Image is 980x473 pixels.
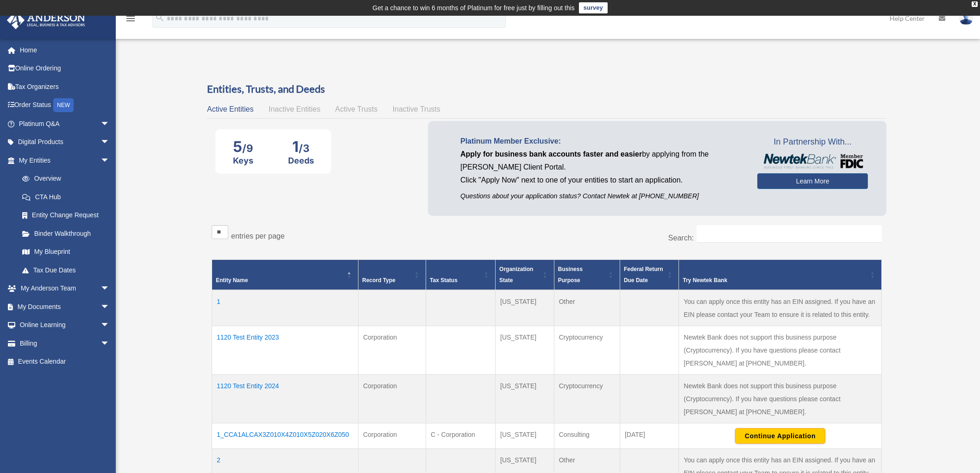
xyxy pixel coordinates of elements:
[6,77,124,96] a: Tax Organizers
[13,188,119,206] a: CTA Hub
[269,105,320,113] span: Inactive Entities
[6,297,124,316] a: My Documentsarrow_drop_down
[6,353,124,371] a: Events Calendar
[426,259,496,290] th: Tax Status: Activate to sort
[231,232,285,240] label: entries per page
[393,105,440,113] span: Inactive Trusts
[460,148,743,174] p: by applying from the [PERSON_NAME] Client Portal.
[6,41,124,59] a: Home
[959,12,973,25] img: User Pic
[668,234,694,242] label: Search:
[212,423,358,448] td: 1_CCA1ALCAX3Z010X4Z010X5Z020X6Z050
[358,326,426,374] td: Corporation
[579,2,608,13] a: survey
[13,170,114,188] a: Overview
[362,277,396,284] span: Record Type
[679,290,882,326] td: You can apply once this entity has an EIN assigned. If you have an EIN please contact your Team t...
[155,13,165,23] i: search
[212,259,358,290] th: Entity Name: Activate to invert sorting
[460,174,743,187] p: Click "Apply Now" next to one of your entities to start an application.
[101,334,119,353] span: arrow_drop_down
[496,423,554,448] td: [US_STATE]
[13,224,119,243] a: Binder Walkthrough
[554,423,620,448] td: Consulting
[101,151,119,170] span: arrow_drop_down
[558,266,583,284] span: Business Purpose
[554,259,620,290] th: Business Purpose: Activate to sort
[460,150,642,158] span: Apply for business bank accounts faster and easier
[212,290,358,326] td: 1
[554,326,620,374] td: Cryptocurrency
[13,261,119,279] a: Tax Due Dates
[430,277,458,284] span: Tax Status
[101,114,119,133] span: arrow_drop_down
[242,142,253,154] span: /9
[460,135,743,148] p: Platinum Member Exclusive:
[53,98,74,112] div: NEW
[372,2,575,13] div: Get a chance to win 6 months of Platinum for free just by filling out this
[6,133,124,151] a: Digital Productsarrow_drop_down
[6,59,124,78] a: Online Ordering
[207,105,253,113] span: Active Entities
[101,279,119,298] span: arrow_drop_down
[757,135,868,150] span: In Partnership With...
[4,11,88,29] img: Anderson Advisors Platinum Portal
[679,326,882,374] td: Newtek Bank does not support this business purpose (Cryptocurrency). If you have questions please...
[358,374,426,423] td: Corporation
[101,297,119,316] span: arrow_drop_down
[554,374,620,423] td: Cryptocurrency
[679,259,882,290] th: Try Newtek Bank : Activate to sort
[335,105,378,113] span: Active Trusts
[216,277,248,284] span: Entity Name
[358,259,426,290] th: Record Type: Activate to sort
[6,316,124,334] a: Online Learningarrow_drop_down
[13,243,119,261] a: My Blueprint
[299,142,309,154] span: /3
[233,138,253,156] div: 5
[757,173,868,189] a: Learn More
[125,13,136,24] i: menu
[620,259,678,290] th: Federal Return Due Date: Activate to sort
[499,266,533,284] span: Organization State
[288,156,314,165] div: Deeds
[212,326,358,374] td: 1120 Test Entity 2023
[735,428,825,444] button: Continue Application
[358,423,426,448] td: Corporation
[6,279,124,298] a: My Anderson Teamarrow_drop_down
[496,290,554,326] td: [US_STATE]
[620,423,678,448] td: [DATE]
[679,374,882,423] td: Newtek Bank does not support this business purpose (Cryptocurrency). If you have questions please...
[496,259,554,290] th: Organization State: Activate to sort
[233,156,253,165] div: Keys
[683,275,867,286] div: Try Newtek Bank
[460,190,743,202] p: Questions about your application status? Contact Newtek at [PHONE_NUMBER]
[125,16,136,24] a: menu
[554,290,620,326] td: Other
[6,114,124,133] a: Platinum Q&Aarrow_drop_down
[6,334,124,353] a: Billingarrow_drop_down
[496,374,554,423] td: [US_STATE]
[6,96,124,115] a: Order StatusNEW
[101,316,119,335] span: arrow_drop_down
[762,154,863,169] img: NewtekBankLogoSM.png
[496,326,554,374] td: [US_STATE]
[101,133,119,152] span: arrow_drop_down
[288,138,314,156] div: 1
[426,423,496,448] td: C - Corporation
[212,374,358,423] td: 1120 Test Entity 2024
[207,82,886,96] h3: Entities, Trusts, and Deeds
[972,1,978,7] div: close
[624,266,663,284] span: Federal Return Due Date
[13,206,119,225] a: Entity Change Request
[6,151,119,170] a: My Entitiesarrow_drop_down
